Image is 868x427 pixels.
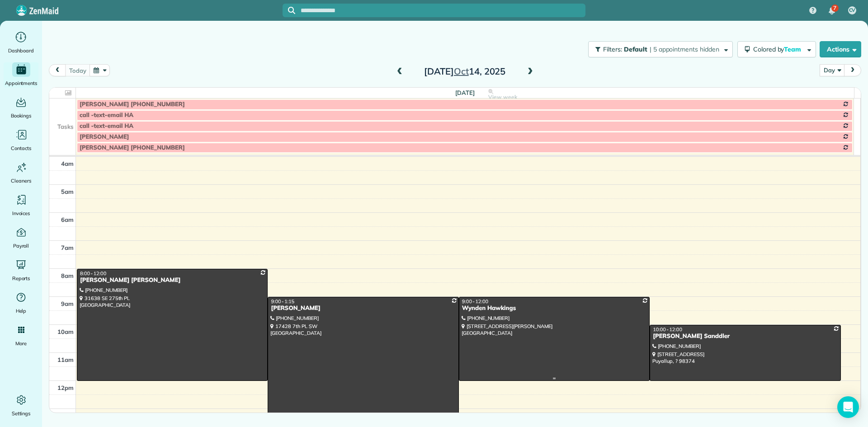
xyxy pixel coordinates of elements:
div: Wynden Hawkings [462,305,647,312]
h2: [DATE] 14, 2025 [408,66,521,76]
span: 9:00 - 12:00 [462,298,488,305]
span: 8am [61,272,74,279]
span: Help [16,306,27,315]
span: Bookings [11,111,32,120]
span: Reports [12,274,30,283]
span: 8:00 - 12:00 [80,270,106,277]
span: Settings [12,409,31,418]
button: Colored byTeam [737,41,816,57]
span: Team [784,45,802,53]
span: 5am [61,188,74,195]
span: 10:00 - 12:00 [653,326,682,333]
span: Payroll [13,241,29,250]
span: 10am [57,328,74,335]
a: Settings [4,393,38,418]
button: Filters: Default | 5 appointments hidden [588,41,732,57]
span: [PERSON_NAME] [PHONE_NUMBER] [80,144,185,151]
a: Dashboard [4,30,38,55]
span: Dashboard [8,46,34,55]
button: next [844,64,861,76]
div: [PERSON_NAME] [270,305,456,312]
button: today [65,64,90,76]
div: [PERSON_NAME] Sanddler [652,333,838,340]
div: Open Intercom Messenger [837,396,859,418]
button: Day [820,64,844,76]
a: Reports [4,258,38,283]
span: Appointments [5,79,38,88]
span: More [15,339,27,348]
span: | 5 appointments hidden [650,45,719,53]
span: View week [488,94,517,101]
span: 12pm [57,384,74,391]
button: prev [49,64,66,76]
span: [PERSON_NAME] [80,133,129,141]
span: Cleaners [11,176,31,185]
span: [PERSON_NAME] [PHONE_NUMBER] [80,101,185,108]
a: Appointments [4,62,38,88]
span: Oct [454,66,469,77]
span: 7am [61,244,74,251]
span: 9:00 - 1:15 [271,298,294,305]
a: Filters: Default | 5 appointments hidden [584,41,732,57]
div: 7 unread notifications [822,1,841,21]
svg: Focus search [288,7,295,14]
a: Invoices [4,192,38,218]
span: 11am [57,356,74,363]
span: [DATE] [455,89,475,96]
span: call -text-email HA [80,122,133,130]
a: Contacts [4,127,38,153]
span: 4am [61,160,74,167]
a: Bookings [4,95,38,120]
span: Contacts [11,144,31,153]
span: Default [624,45,648,53]
button: Focus search [283,7,295,14]
span: Colored by [753,45,804,53]
a: Help [4,290,38,315]
span: call -text-email HA [80,112,133,119]
span: Filters: [603,45,622,53]
a: Cleaners [4,160,38,185]
span: 9am [61,300,74,307]
span: 1pm [61,412,74,419]
button: Actions [820,41,861,57]
div: [PERSON_NAME] [PERSON_NAME] [80,277,265,284]
span: 7 [833,5,836,12]
span: Invoices [12,209,30,218]
span: CV [849,7,856,14]
a: Payroll [4,225,38,250]
span: 6am [61,216,74,223]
